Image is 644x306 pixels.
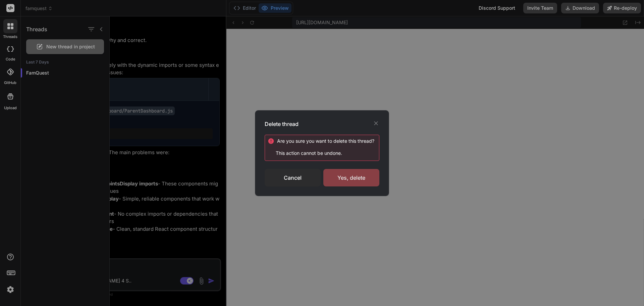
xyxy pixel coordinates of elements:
div: Are you sure you want to delete this ? [277,138,374,144]
h3: Delete thread [265,120,299,128]
div: Yes, delete [323,169,379,186]
div: Cancel [265,169,321,186]
span: thread [356,138,372,144]
p: This action cannot be undone. [268,150,379,157]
